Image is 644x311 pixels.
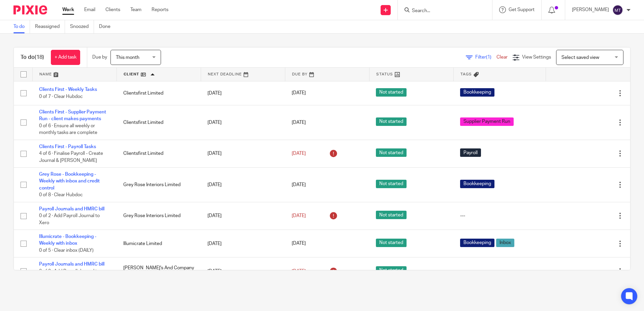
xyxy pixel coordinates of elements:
td: Grey Rose Interiors Limited [117,202,201,230]
span: Get Support [509,7,535,12]
span: 0 of 2 · Add Payroll Journal to Xero [39,269,100,281]
a: Clear [496,55,508,60]
span: View Settings [522,55,551,60]
a: Payroll Journals and HMRC bill [39,207,104,211]
span: Inbox [496,239,514,247]
span: Bookkeeping [460,239,494,247]
td: [DATE] [201,140,285,167]
span: 0 of 7 · Clear Hubdoc [39,94,83,99]
span: [DATE] [292,151,306,156]
a: Illumicrate - Bookkeeping - Weekly with inbox [39,234,96,246]
td: [DATE] [201,202,285,230]
span: [DATE] [292,91,306,96]
span: 0 of 2 · Add Payroll Journal to Xero [39,213,100,225]
p: [PERSON_NAME] [572,6,609,13]
td: [DATE] [201,230,285,257]
td: [DATE] [201,168,285,202]
span: Not started [376,211,407,219]
a: Grey Rose - Bookkeeping - Weekly with inbox and credit control [39,172,100,191]
td: [DATE] [201,81,285,105]
span: Not started [376,88,407,97]
td: Illumicrate Limited [117,230,201,257]
span: Not started [376,148,407,157]
span: [DATE] [292,241,306,246]
span: [DATE] [292,213,306,218]
a: Snoozed [70,20,94,33]
img: svg%3E [612,5,623,15]
span: Bookkeeping [460,180,494,188]
a: Team [130,6,141,13]
td: Clientsfirst Limited [117,140,201,167]
div: --- [460,212,539,219]
a: Reassigned [35,20,65,33]
span: Not started [376,117,407,126]
span: 0 of 8 · Clear Hubdoc [39,193,83,197]
a: + Add task [51,50,80,65]
img: Pixie [13,5,47,14]
a: Work [62,6,74,13]
div: --- [460,268,539,275]
a: Clients [105,6,120,13]
p: Due by [92,54,107,61]
span: Not started [376,266,407,275]
span: 4 of 6 · Finalise Payroll - Create Journal & [PERSON_NAME] [39,151,103,163]
span: Bookkeeping [460,88,494,97]
span: 0 of 5 · Clear inbox (DAILY) [39,248,94,253]
td: Clientsfirst Limited [117,81,201,105]
td: [PERSON_NAME]'s And Company Ltd [117,257,201,285]
a: Clients First - Weekly Tasks [39,87,97,92]
h1: To do [21,54,44,61]
td: [DATE] [201,105,285,140]
span: Not started [376,180,407,188]
span: (1) [486,55,491,60]
span: Payroll [460,148,481,157]
a: Done [99,20,116,33]
a: Clients First - Payroll Tasks [39,144,96,149]
span: Not started [376,239,407,247]
span: [DATE] [292,182,306,187]
a: Payroll Journals and HMRC bill [39,262,104,267]
span: [DATE] [292,120,306,125]
a: Email [84,6,95,13]
a: To do [13,20,30,33]
td: [DATE] [201,257,285,285]
span: This month [116,55,139,60]
input: Search [411,8,472,14]
a: Clients First - Supplier Payment Run - client makes payments [39,110,106,121]
span: Filter [475,55,496,60]
span: Supplier Payment Run [460,117,514,126]
span: [DATE] [292,269,306,274]
span: Select saved view [561,55,599,60]
td: Clientsfirst Limited [117,105,201,140]
span: 0 of 6 · Ensure all weekly or monthly tasks are complete [39,124,97,135]
td: Grey Rose Interiors Limited [117,168,201,202]
a: Reports [152,6,168,13]
span: Tags [460,72,472,76]
span: (18) [35,55,44,60]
